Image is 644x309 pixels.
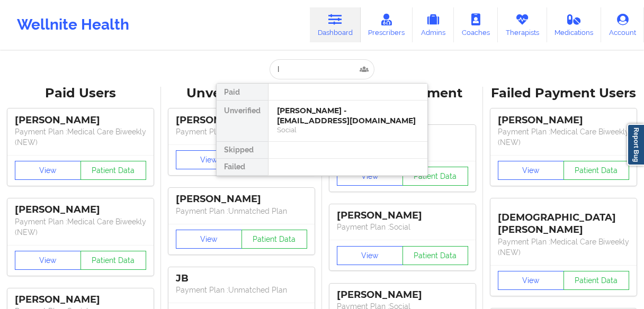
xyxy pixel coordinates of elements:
button: Patient Data [402,246,469,265]
p: Payment Plan : Social [337,222,468,232]
button: View [498,161,564,180]
div: Paid Users [7,85,154,102]
p: Payment Plan : Unmatched Plan [176,285,307,295]
div: Failed Payment Users [490,85,637,102]
div: [PERSON_NAME] [15,114,146,126]
div: JB [176,272,307,285]
a: Dashboard [310,7,361,42]
div: [PERSON_NAME] [176,114,307,126]
a: Therapists [498,7,547,42]
div: Skipped [217,142,268,159]
p: Payment Plan : Medical Care Biweekly (NEW) [498,237,629,258]
button: View [176,150,242,169]
button: View [337,167,403,186]
a: Account [601,7,644,42]
div: [DEMOGRAPHIC_DATA][PERSON_NAME] [498,204,629,236]
p: Payment Plan : Unmatched Plan [176,126,307,137]
p: Payment Plan : Medical Care Biweekly (NEW) [15,126,146,148]
button: View [15,251,81,270]
button: Patient Data [563,271,630,290]
p: Payment Plan : Medical Care Biweekly (NEW) [498,126,629,148]
button: View [498,271,564,290]
a: Coaches [454,7,498,42]
a: Medications [547,7,602,42]
div: [PERSON_NAME] [337,210,468,222]
a: Report Bug [627,124,644,166]
p: Payment Plan : Medical Care Biweekly (NEW) [15,216,146,238]
button: Patient Data [563,161,630,180]
button: View [337,246,403,265]
div: Social [277,125,419,134]
button: Patient Data [80,251,147,270]
div: Unverified [217,101,268,142]
a: Prescribers [361,7,413,42]
div: Paid [217,84,268,101]
div: [PERSON_NAME] [15,294,146,306]
a: Admins [413,7,454,42]
div: Unverified Users [168,85,315,102]
div: [PERSON_NAME] [337,289,468,301]
button: View [15,161,81,180]
div: [PERSON_NAME] [15,204,146,216]
button: Patient Data [241,230,308,249]
div: [PERSON_NAME] [176,193,307,205]
button: Patient Data [402,167,469,186]
button: View [176,230,242,249]
div: Failed [217,159,268,176]
button: Patient Data [80,161,147,180]
div: [PERSON_NAME] - [EMAIL_ADDRESS][DOMAIN_NAME] [277,106,419,125]
div: [PERSON_NAME] [498,114,629,126]
p: Payment Plan : Unmatched Plan [176,206,307,216]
